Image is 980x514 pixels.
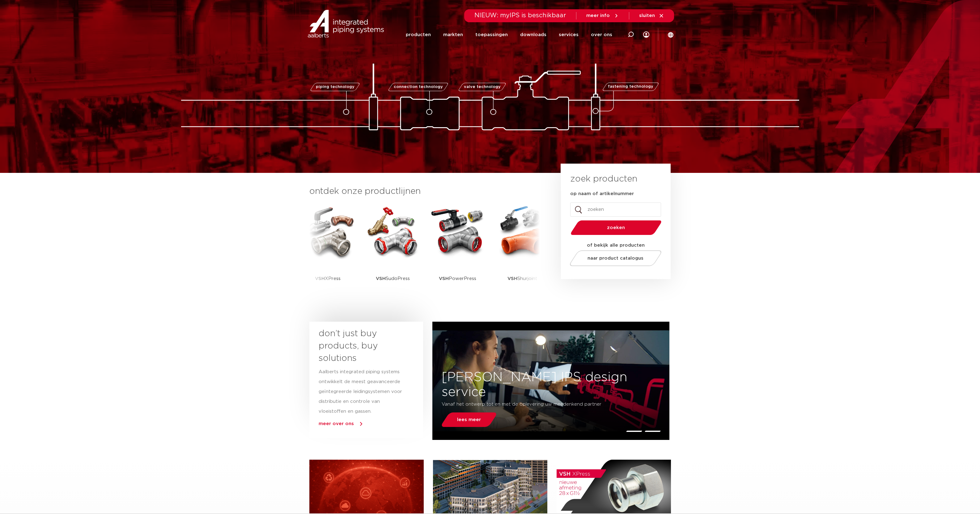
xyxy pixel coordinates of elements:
p: Aalberts integrated piping systems ontwikkelt de meest geavanceerde geïntegreerde leidingsystemen... [319,367,403,416]
h3: zoek producten [570,173,637,185]
a: downloads [520,22,546,47]
h3: [PERSON_NAME] IPS design service [432,370,669,399]
h3: don’t just buy products, buy solutions [319,328,403,365]
button: zoeken [568,220,664,236]
li: Page dot 1 [626,431,642,432]
p: PowerPress [439,259,476,298]
div: my IPS [643,22,649,47]
a: VSHShurjoint [495,204,550,298]
span: lees meer [457,417,481,422]
span: piping technology [316,85,354,89]
strong: VSH [439,276,449,281]
span: connection technology [393,85,443,89]
a: VSHSudoPress [365,204,421,298]
nav: Menu [406,22,612,47]
span: NIEUW: myIPS is beschikbaar [474,12,566,19]
a: toepassingen [475,22,508,47]
input: zoeken [570,203,661,217]
a: producten [406,22,431,47]
strong: VSH [507,276,517,281]
a: lees meer [440,412,498,427]
a: sluiten [639,13,664,19]
a: meer over ons [319,421,354,426]
p: Shurjoint [507,259,537,298]
a: VSHPowerPress [430,204,486,298]
p: XPress [315,259,341,298]
strong: VSH [315,276,325,281]
label: op naam of artikelnummer [570,191,634,197]
span: naar product catalogus [588,256,643,261]
strong: VSH [376,276,386,281]
strong: of bekijk alle producten [587,243,645,248]
li: Page dot 2 [644,431,661,432]
span: meer info [586,13,610,18]
a: markten [443,22,463,47]
a: over ons [591,22,612,47]
a: VSHXPress [300,204,356,298]
h3: ontdek onze productlijnen [309,185,540,198]
span: fastening technology [608,85,653,89]
a: services [559,22,579,47]
span: zoeken [587,225,646,230]
span: sluiten [639,13,655,18]
span: valve technology [464,85,501,89]
p: SudoPress [376,259,410,298]
a: meer info [586,13,619,19]
p: Vanaf het ontwerp tot en met de oplevering uw meedenkend partner [442,399,623,409]
a: naar product catalogus [568,250,663,266]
